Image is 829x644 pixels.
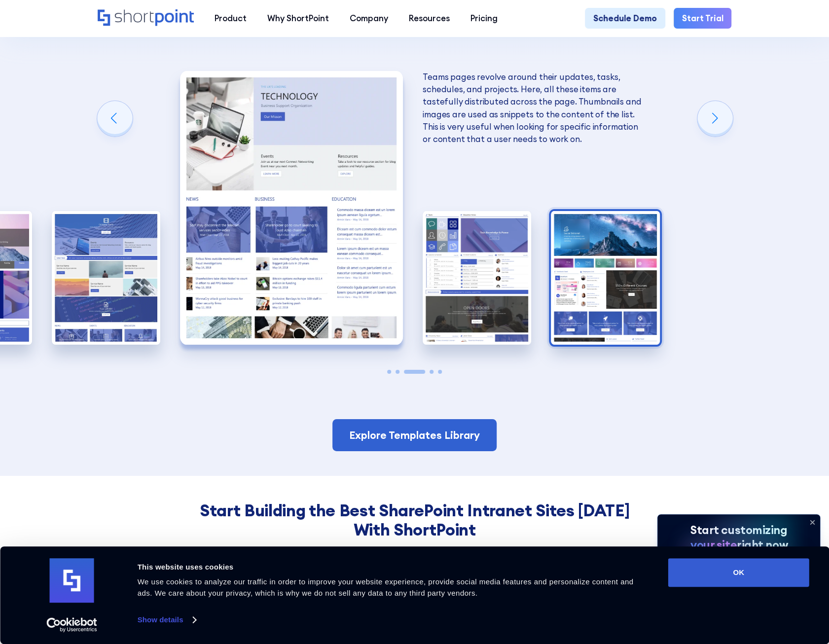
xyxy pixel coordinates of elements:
div: Why ShortPoint [267,12,329,25]
div: 5 / 5 [551,211,659,345]
span: Go to slide 3 [404,370,425,374]
a: Start Trial [674,8,732,29]
a: Pricing [460,8,508,29]
a: Company [339,8,398,29]
div: Pricing [470,12,498,25]
img: Best SharePoint Intranet Sites [52,211,160,345]
p: Teams pages revolve around their updates, tasks, schedules, and projects. Here, all these items a... [423,71,646,145]
a: Usercentrics Cookiebot - opens in a new window [29,617,115,632]
img: logo [50,558,94,603]
div: Resources [409,12,450,25]
a: Home [98,9,194,27]
a: Resources [398,8,460,29]
span: Go to slide 5 [438,370,442,374]
img: Best SharePoint Intranet Examples [423,211,531,345]
div: Product [215,12,247,25]
div: Company [350,12,388,25]
div: Previous slide [97,101,133,137]
a: Show details [138,612,196,627]
span: We use cookies to analyze our traffic in order to improve your website experience, provide social... [138,577,634,597]
div: 4 / 5 [423,211,531,345]
span: Go to slide 1 [387,370,391,374]
a: Schedule Demo [585,8,665,29]
a: Explore Templates Library [332,419,496,451]
a: Product [204,8,257,29]
a: Why ShortPoint [257,8,339,29]
img: Best SharePoint Designs [180,71,403,345]
h3: Start Building the Best SharePoint Intranet Sites [DATE] With ShortPoint [181,501,648,539]
span: Go to slide 4 [430,370,433,374]
span: Go to slide 2 [396,370,399,374]
button: OK [668,558,809,587]
div: 2 / 5 [52,211,160,345]
div: Next slide [697,101,733,137]
div: This website uses cookies [138,561,646,573]
div: 3 / 5 [180,71,403,345]
img: Best SharePoint Intranet Site Designs [551,211,659,345]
